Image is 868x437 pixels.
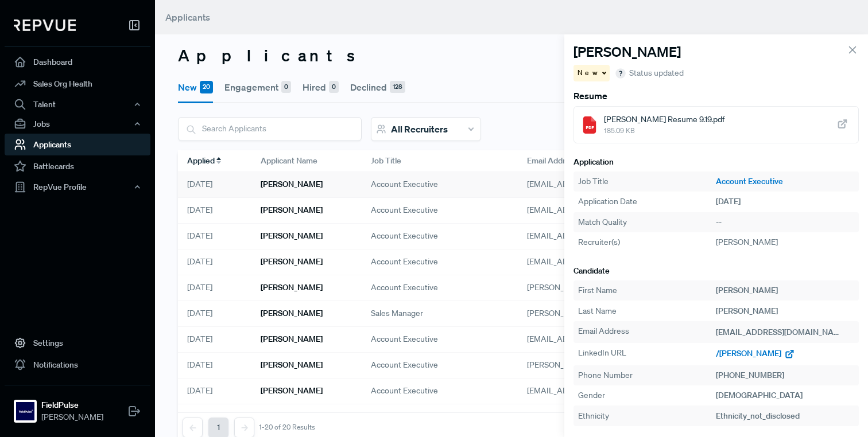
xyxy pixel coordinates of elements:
div: Last Name [578,305,716,317]
a: Battlecards [5,155,150,177]
input: Search Applicants [179,118,361,140]
div: [DATE] [178,301,251,327]
a: Settings [5,332,150,354]
div: 20 [200,81,213,93]
span: Applicants [165,11,210,23]
span: Sales Manager [371,307,423,319]
a: Dashboard [5,51,150,73]
div: [DATE] [178,198,251,224]
a: /[PERSON_NAME] [716,348,795,358]
div: [DATE] [178,379,251,404]
span: Account Executive [371,256,438,268]
div: 0 [281,81,291,93]
span: All Recruiters [391,123,448,135]
span: Account Executive [371,411,438,423]
span: Account Executive [371,204,438,216]
span: [EMAIL_ADDRESS][DOMAIN_NAME] [527,411,658,422]
a: FieldPulseFieldPulse[PERSON_NAME] [5,385,150,428]
a: Sales Org Health [5,73,150,95]
span: Account Executive [371,230,438,242]
span: [EMAIL_ADDRESS][DOMAIN_NAME] [527,179,658,189]
div: [DATE] [178,224,251,249]
h6: [PERSON_NAME] [261,386,323,396]
div: [DATE] [178,327,251,353]
span: Status updated [629,67,684,79]
img: FieldPulse [16,402,34,420]
div: Recruiter(s) [578,236,716,248]
button: RepVue Profile [5,177,150,197]
div: [DATE] [178,249,251,275]
h6: [PERSON_NAME] [261,257,323,267]
div: [PHONE_NUMBER] [716,369,854,381]
button: Jobs [5,114,150,134]
span: [PERSON_NAME] [716,237,778,247]
h6: [PERSON_NAME] [261,309,323,318]
span: /[PERSON_NAME] [716,348,781,358]
span: [EMAIL_ADDRESS][DOMAIN_NAME] [527,205,658,215]
div: Application Date [578,196,716,208]
div: [DATE] [178,404,251,430]
button: Engagement0 [224,71,291,103]
span: [PERSON_NAME][EMAIL_ADDRESS][PERSON_NAME][DOMAIN_NAME] [527,308,782,318]
span: [EMAIL_ADDRESS][DOMAIN_NAME] [716,327,847,337]
img: RepVue [14,19,76,31]
div: Job Title [578,175,716,188]
span: Job Title [371,155,401,167]
div: 0 [329,81,339,93]
h6: [PERSON_NAME] [261,180,323,189]
div: 1-20 of 20 Results [259,423,315,431]
h6: [PERSON_NAME] [261,412,323,422]
span: 185.09 KB [604,126,724,136]
span: New [578,68,600,78]
span: Account Executive [371,282,438,294]
div: Phone Number [578,369,716,381]
span: [PERSON_NAME][EMAIL_ADDRESS][PERSON_NAME][DOMAIN_NAME] [527,282,782,292]
span: Applied [187,155,215,167]
div: Ethnicity [578,410,716,422]
button: Talent [5,95,150,114]
h6: Resume [573,91,859,102]
h6: [PERSON_NAME] [261,334,323,344]
div: Toggle SortBy [178,150,251,172]
span: [EMAIL_ADDRESS][DOMAIN_NAME] [527,334,658,344]
h6: [PERSON_NAME] [261,360,323,370]
div: First Name [578,284,716,296]
span: Account Executive [371,333,438,345]
button: Hired0 [303,71,339,103]
div: [DATE] [178,353,251,379]
h3: Applicants [178,46,845,65]
strong: FieldPulse [41,399,103,411]
div: Email Address [578,325,716,339]
a: [PERSON_NAME] Resume 9.19.pdf185.09 KB [573,106,859,143]
div: -- [716,216,854,228]
div: Gender [578,389,716,401]
span: [EMAIL_ADDRESS][DOMAIN_NAME] [527,231,658,241]
a: Notifications [5,354,150,376]
h6: Candidate [573,266,859,276]
div: [DATE] [178,172,251,198]
div: Match Quality [578,216,716,228]
div: LinkedIn URL [578,347,716,361]
div: ethnicity_not_disclosed [716,410,854,422]
h6: [PERSON_NAME] [261,205,323,215]
span: Account Executive [371,178,438,190]
span: Email Address [527,155,578,167]
div: [DEMOGRAPHIC_DATA] [716,389,854,401]
span: Account Executive [371,359,438,371]
a: Applicants [5,134,150,155]
h6: [PERSON_NAME] [261,231,323,241]
span: [PERSON_NAME][EMAIL_ADDRESS][PERSON_NAME][DOMAIN_NAME] [527,360,782,370]
div: [DATE] [716,196,854,208]
span: Applicant Name [261,155,317,167]
button: New20 [178,71,213,103]
div: [DATE] [178,275,251,301]
div: 128 [390,81,405,93]
button: Declined128 [350,71,405,103]
span: [EMAIL_ADDRESS][DOMAIN_NAME] [527,256,658,267]
h6: [PERSON_NAME] [261,283,323,292]
h6: Application [573,157,859,167]
div: [PERSON_NAME] [716,305,854,317]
